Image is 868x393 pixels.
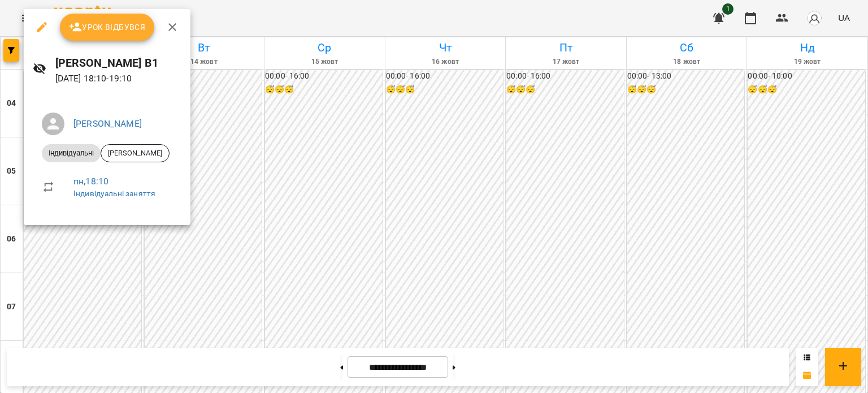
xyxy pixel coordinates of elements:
span: Урок відбувся [69,20,146,34]
button: Урок відбувся [60,14,155,41]
div: [PERSON_NAME] [101,144,170,162]
a: Індивідуальні заняття [73,189,155,198]
h6: [PERSON_NAME] В1 [55,54,181,72]
span: Індивідуальні [42,148,101,158]
span: [PERSON_NAME] [101,148,169,158]
a: [PERSON_NAME] [73,118,142,129]
p: [DATE] 18:10 - 19:10 [55,72,181,85]
a: пн , 18:10 [73,176,108,187]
